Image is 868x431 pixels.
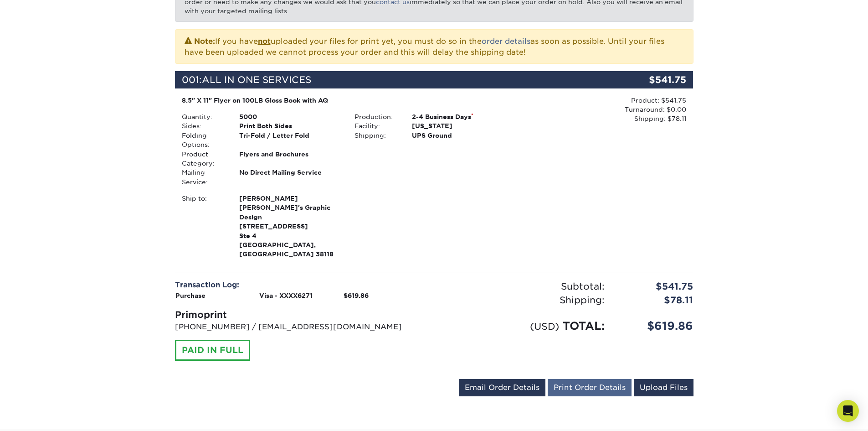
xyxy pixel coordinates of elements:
span: [STREET_ADDRESS] [239,222,341,231]
div: Folding Options: [175,131,232,150]
a: Email Order Details [459,379,545,396]
div: $541.75 [611,280,700,293]
div: Mailing Service: [175,168,232,187]
div: Facility: [348,121,405,130]
div: Product: $541.75 Turnaround: $0.00 Shipping: $78.11 [520,96,686,124]
div: No Direct Mailing Service [232,168,348,187]
div: Primoprint [175,308,427,322]
div: $541.75 [607,71,693,88]
div: Product Category: [175,150,232,168]
a: Upload Files [634,379,693,396]
span: Ste 4 [239,231,341,240]
div: Print Both Sides [232,121,348,130]
strong: [GEOGRAPHIC_DATA], [GEOGRAPHIC_DATA] 38118 [239,194,341,258]
span: [PERSON_NAME] [239,194,341,203]
div: Flyers and Brochures [232,150,348,168]
div: PAID IN FULL [175,340,250,361]
a: Print Order Details [548,379,632,396]
a: order details [482,37,530,46]
b: not [258,37,271,46]
div: Open Intercom Messenger [837,400,859,422]
strong: Visa - XXXX6271 [259,292,313,299]
span: ALL IN ONE SERVICES [202,74,311,85]
strong: Purchase [175,292,205,299]
span: TOTAL: [563,319,605,332]
div: Transaction Log: [175,280,427,291]
div: Production: [348,112,405,121]
div: 2-4 Business Days [405,112,520,121]
strong: Note: [194,37,215,46]
div: $78.11 [611,293,700,307]
div: 001: [175,71,607,88]
div: Shipping: [348,131,405,140]
div: Ship to: [175,194,232,259]
div: Shipping: [434,293,611,307]
div: UPS Ground [405,131,520,140]
div: Quantity: [175,112,232,121]
div: 5000 [232,112,348,121]
p: If you have uploaded your files for print yet, you must do so in the as soon as possible. Until y... [185,35,684,58]
div: Subtotal: [434,280,611,293]
div: Tri-Fold / Letter Fold [232,131,348,150]
div: [US_STATE] [405,121,520,130]
strong: $619.86 [344,292,369,299]
p: [PHONE_NUMBER] / [EMAIL_ADDRESS][DOMAIN_NAME] [175,322,427,332]
span: [PERSON_NAME]'s Graphic Design [239,203,341,222]
div: 8.5" X 11" Flyer on 100LB Gloss Book with AQ [182,96,514,105]
small: (USD) [530,321,559,332]
div: $619.86 [611,318,700,334]
div: Sides: [175,121,232,130]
